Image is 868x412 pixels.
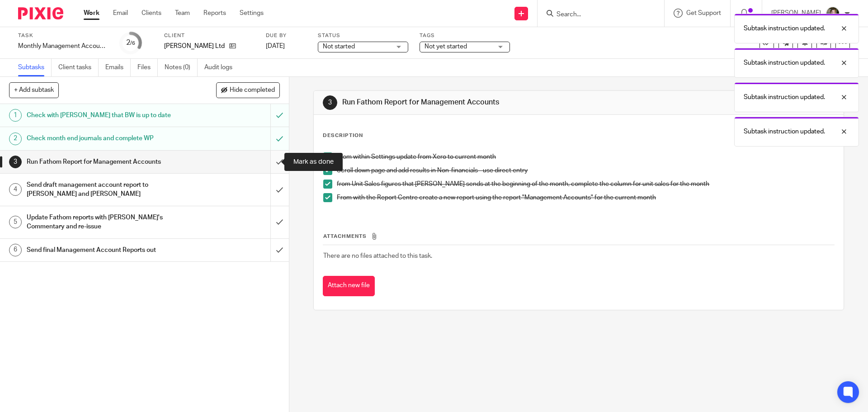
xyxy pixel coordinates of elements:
label: Status [318,32,408,39]
p: Subtask instruction updated. [744,24,825,33]
div: 5 [9,216,22,228]
a: Settings [240,9,264,18]
span: Not started [323,43,355,50]
h1: Check with [PERSON_NAME] that BW is up to date [27,109,183,122]
a: Notes (0) [165,59,198,76]
label: Task [18,32,108,39]
p: Subtask instruction updated. [744,93,825,102]
h1: Run Fathom Report for Management Accounts [27,155,183,169]
p: From within Settings update from Xero to current month [337,152,834,161]
span: There are no files attached to this task. [323,253,432,259]
p: Subtask instruction updated. [744,58,825,67]
button: + Add subtask [9,82,59,98]
a: Files [137,59,158,76]
div: 2 [126,38,135,48]
label: Due by [266,32,307,39]
div: 2 [9,133,22,145]
div: 6 [9,244,22,256]
p: Subtask instruction updated. [744,127,825,136]
div: 3 [323,95,337,110]
span: [DATE] [266,43,285,49]
a: Team [175,9,190,18]
p: [PERSON_NAME] Ltd [164,42,225,51]
div: Monthly Management Accounts - [PERSON_NAME] [18,42,108,51]
a: Audit logs [204,59,239,76]
a: Email [113,9,128,18]
p: Scroll down page and add results in Non-financials - use direct entry [337,166,834,175]
button: Attach new file [323,276,375,296]
h1: Send draft management account report to [PERSON_NAME] and [PERSON_NAME] [27,178,183,201]
p: From with the Report Centre create a new report using the report "Management Accounts" for the cu... [337,193,834,202]
span: Not yet started [425,43,467,50]
h1: Check month end journals and complete WP [27,132,183,145]
a: Subtasks [18,59,52,76]
label: Tags [420,32,510,39]
p: from Unit Sales figures that [PERSON_NAME] sends at the beginning of the month, complete the colu... [337,180,834,189]
h1: Send final Management Account Reports out [27,243,183,257]
img: 1530183611242%20(1).jpg [826,6,840,21]
span: Attachments [323,234,367,239]
a: Emails [105,59,131,76]
label: Client [164,32,255,39]
div: 4 [9,183,22,196]
div: 1 [9,109,22,122]
h1: Run Fathom Report for Management Accounts [342,98,598,107]
small: /6 [130,41,135,46]
button: Hide completed [216,82,280,98]
a: Client tasks [58,59,99,76]
h1: Update Fathom reports with [PERSON_NAME]'s Commentary and re-issue [27,211,183,234]
div: 3 [9,156,22,168]
img: Pixie [18,7,63,19]
a: Clients [142,9,161,18]
div: Monthly Management Accounts - Bolin Webb [18,42,108,51]
span: Hide completed [230,87,275,94]
p: Description [323,132,363,139]
a: Reports [203,9,226,18]
a: Work [84,9,99,18]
